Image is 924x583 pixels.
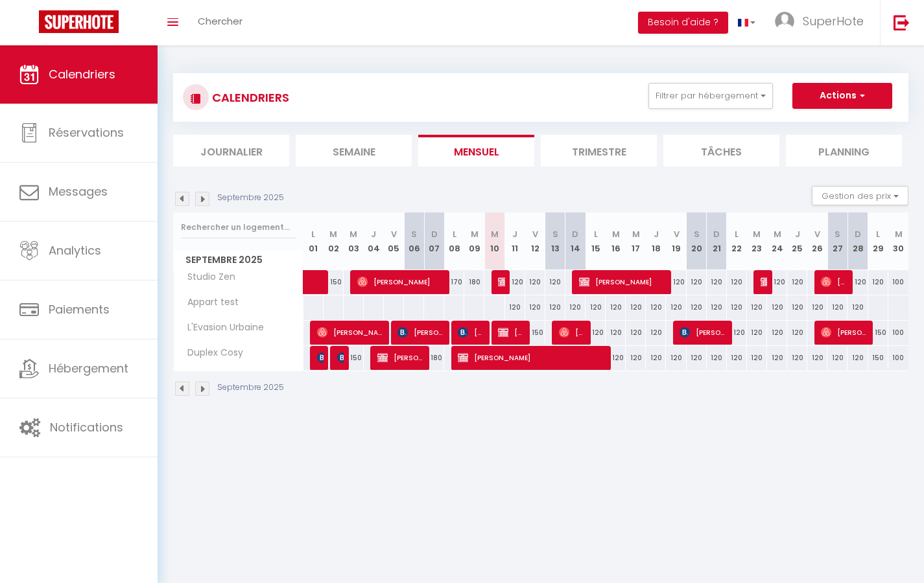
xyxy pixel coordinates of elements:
span: Calendriers [49,66,115,82]
abbr: M [895,228,903,240]
th: 12 [525,212,545,270]
abbr: D [713,228,720,240]
abbr: S [411,228,417,240]
span: [PERSON_NAME] [458,345,605,370]
div: 180 [424,346,444,370]
th: 26 [807,212,827,270]
div: 120 [586,321,606,345]
th: 23 [747,212,767,270]
div: 120 [767,346,787,370]
span: Analytics [49,242,101,258]
span: [PERSON_NAME] [397,320,444,345]
abbr: D [572,228,578,240]
div: 120 [626,321,646,345]
button: Actions [792,83,892,109]
abbr: M [471,228,479,240]
div: 120 [687,295,707,319]
span: [PERSON_NAME] [458,320,484,345]
abbr: S [694,228,700,240]
div: 120 [606,295,626,319]
p: Septembre 2025 [217,192,284,204]
abbr: J [371,228,376,240]
th: 29 [868,212,888,270]
th: 20 [687,212,707,270]
div: 120 [827,346,847,370]
th: 15 [586,212,606,270]
div: 120 [505,295,525,319]
abbr: M [632,228,640,240]
th: 30 [888,212,908,270]
div: 120 [606,321,626,345]
abbr: M [774,228,781,240]
div: 120 [666,270,686,294]
div: 120 [847,346,868,370]
button: Ouvrir le widget de chat LiveChat [10,5,49,44]
div: 100 [888,270,908,294]
li: Tâches [663,135,779,166]
span: [PERSON_NAME] [357,269,444,294]
div: 120 [586,295,606,319]
button: Besoin d'aide ? [638,12,728,34]
div: 120 [747,346,767,370]
div: 150 [525,321,545,345]
th: 11 [505,212,525,270]
div: 150 [868,346,888,370]
div: 120 [707,346,727,370]
abbr: L [311,228,315,240]
div: 120 [666,346,686,370]
span: [PERSON_NAME] [PERSON_NAME] [761,269,767,294]
abbr: V [391,228,397,240]
div: 120 [646,346,666,370]
div: 120 [807,346,827,370]
abbr: S [552,228,558,240]
p: Septembre 2025 [217,382,284,394]
abbr: M [753,228,761,240]
span: Appart test [176,295,242,310]
abbr: M [612,228,620,240]
li: Semaine [296,135,412,166]
th: 25 [787,212,807,270]
div: 150 [868,321,888,345]
th: 19 [666,212,686,270]
th: 14 [565,212,586,270]
div: 120 [847,270,868,294]
div: 120 [525,270,545,294]
th: 07 [424,212,444,270]
img: ... [775,12,794,31]
div: 120 [727,346,747,370]
th: 22 [727,212,747,270]
span: Patureau Léa [317,345,324,370]
div: 180 [464,270,484,294]
th: 16 [606,212,626,270]
h3: CALENDRIERS [209,83,289,112]
span: [PERSON_NAME] [579,269,666,294]
th: 13 [545,212,565,270]
span: [PERSON_NAME] [821,320,868,345]
span: Septembre 2025 [174,251,303,269]
span: [PERSON_NAME] [337,345,344,370]
span: [PERSON_NAME] [559,320,586,345]
div: 120 [787,270,807,294]
div: 150 [344,346,364,370]
span: SuperHote [803,13,864,29]
div: 120 [787,346,807,370]
th: 28 [847,212,868,270]
div: 120 [707,270,727,294]
div: 170 [444,270,464,294]
div: 120 [767,321,787,345]
span: Duplex Cosy [176,346,246,360]
span: L'Evasion Urbaine [176,321,267,335]
li: Journalier [173,135,289,166]
abbr: L [453,228,456,240]
abbr: J [795,228,800,240]
div: 120 [626,295,646,319]
th: 02 [324,212,344,270]
th: 17 [626,212,646,270]
abbr: V [674,228,680,240]
div: 120 [626,346,646,370]
div: 120 [646,321,666,345]
div: 120 [545,295,565,319]
abbr: L [876,228,880,240]
th: 08 [444,212,464,270]
div: 120 [565,295,586,319]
